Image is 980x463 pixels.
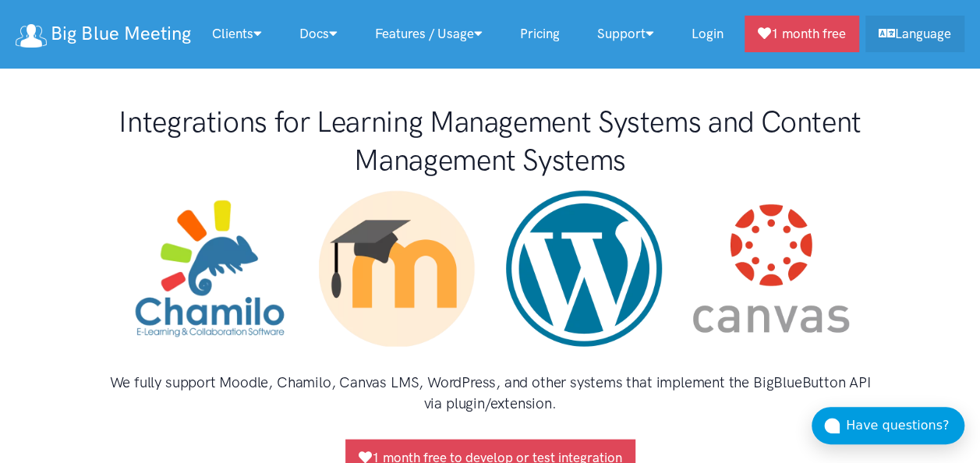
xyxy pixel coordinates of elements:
a: Support [578,17,673,51]
img: chamilo.png [132,190,288,346]
img: logo [16,24,47,48]
h4: We fully support Moodle, Chamilo, Canvas LMS, WordPress, and other systems that implement the Big... [101,371,880,414]
a: Features / Usage [356,17,501,51]
a: Big Blue Meeting [16,17,190,51]
a: Docs [281,17,356,51]
h1: Integrations for Learning Management Systems and Content Management Systems [101,102,880,177]
a: Pricing [501,17,578,51]
img: wordpress.png [506,190,662,346]
button: Have questions? [812,407,964,444]
a: Language [865,16,964,52]
img: moodle.png [319,190,475,346]
div: Have questions? [846,415,964,436]
a: Login [673,17,742,51]
a: Clients [193,17,281,51]
img: canvas.png [693,190,849,346]
a: 1 month free [745,16,859,52]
